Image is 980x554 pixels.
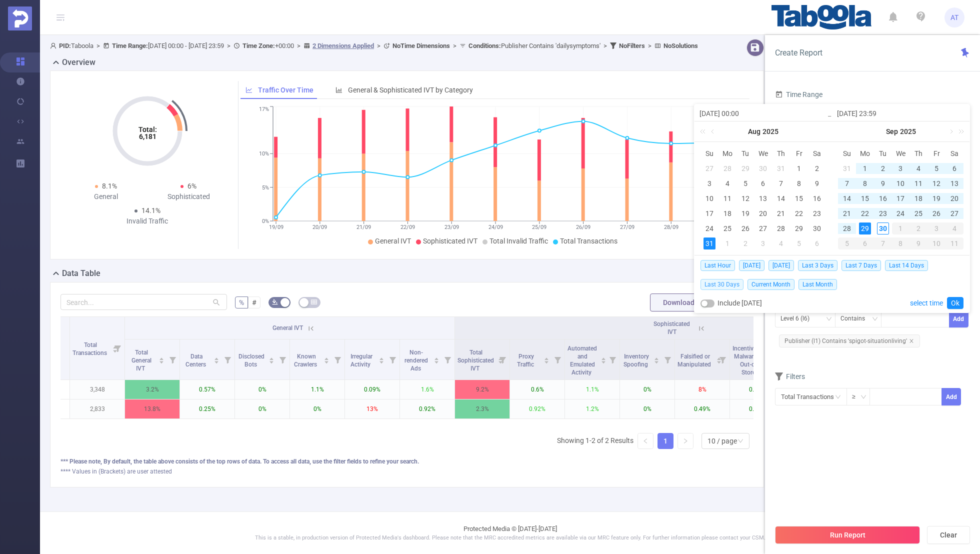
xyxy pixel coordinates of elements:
div: 3 [927,222,945,234]
div: 28 [721,162,733,174]
th: Mon [718,146,736,161]
td: September 6, 2025 [808,236,826,251]
div: 30 [757,162,769,174]
span: 14.1% [141,206,160,214]
div: 23 [811,207,823,219]
span: Su [700,149,718,158]
a: Aug [747,121,761,141]
div: 4 [775,237,787,249]
div: General [64,191,147,202]
input: Start date [699,107,827,119]
span: Su [838,149,856,158]
div: 21 [775,207,787,219]
span: General & Sophisticated IVT by Category [348,86,473,94]
td: August 8, 2025 [790,176,808,191]
i: icon: down [737,438,743,445]
b: No Time Dimensions [392,42,450,49]
button: Run Report [775,526,920,544]
span: Current Month [747,279,794,290]
span: Mo [718,149,736,158]
h2: Overview [62,56,95,68]
span: Sa [945,149,963,158]
td: September 21, 2025 [838,206,856,221]
div: 25 [912,207,924,219]
th: Wed [892,146,910,161]
div: 10 [894,177,906,189]
span: Last 14 Days [885,260,928,271]
td: August 12, 2025 [736,191,754,206]
td: September 1, 2025 [718,236,736,251]
div: 24 [894,207,906,219]
th: Sun [838,146,856,161]
td: August 21, 2025 [772,206,790,221]
span: Tu [874,149,892,158]
div: 11 [721,192,733,204]
td: October 4, 2025 [945,221,963,236]
div: 30 [811,222,823,234]
div: 11 [912,177,924,189]
div: 29 [739,162,751,174]
div: 24 [703,222,715,234]
span: Publisher (l1) Contains 'spigot-situationliving' [779,334,920,347]
td: August 27, 2025 [754,221,772,236]
div: 26 [739,222,751,234]
tspan: 23/09 [444,224,458,230]
div: 22 [859,207,871,219]
div: Level 6 (l6) [780,310,816,327]
td: July 30, 2025 [754,161,772,176]
div: 2 [909,222,927,234]
div: 13 [948,177,960,189]
td: August 9, 2025 [808,176,826,191]
td: August 29, 2025 [790,221,808,236]
td: September 19, 2025 [927,191,945,206]
td: July 28, 2025 [718,161,736,176]
td: August 10, 2025 [700,191,718,206]
span: General IVT [375,237,411,245]
div: 29 [859,222,871,234]
span: Publisher Contains 'dailysymptoms' [468,42,600,49]
img: Protected Media [8,6,32,30]
span: Last 7 Days [841,260,881,271]
div: 5 [793,237,805,249]
div: 27 [948,207,960,219]
div: 6 [856,237,874,249]
td: October 5, 2025 [838,236,856,251]
div: 19 [930,192,942,204]
td: September 22, 2025 [856,206,874,221]
td: September 1, 2025 [856,161,874,176]
td: August 7, 2025 [772,176,790,191]
div: 11 [945,237,963,249]
td: August 18, 2025 [718,206,736,221]
div: 29 [793,222,805,234]
th: Sat [945,146,963,161]
td: August 31, 2025 [700,236,718,251]
tspan: 25/09 [532,224,546,230]
div: 18 [912,192,924,204]
div: 31 [841,162,853,174]
td: September 3, 2025 [892,161,910,176]
span: Tu [736,149,754,158]
td: August 11, 2025 [718,191,736,206]
span: [DATE] [739,260,764,271]
button: Add [949,310,968,327]
td: September 16, 2025 [874,191,892,206]
td: October 8, 2025 [892,236,910,251]
td: September 28, 2025 [838,221,856,236]
i: icon: bar-chart [335,86,342,93]
span: Sa [808,149,826,158]
span: Total Invalid Traffic [489,237,548,245]
a: Next month (PageDown) [946,121,955,141]
th: Thu [909,146,927,161]
b: No Filters [619,42,645,49]
a: Next year (Control + right) [953,121,966,141]
h2: Data Table [62,267,100,279]
div: 2 [811,162,823,174]
tspan: 17% [259,106,269,113]
span: Traffic Over Time [258,86,313,94]
td: August 19, 2025 [736,206,754,221]
td: September 15, 2025 [856,191,874,206]
td: October 3, 2025 [927,221,945,236]
td: August 20, 2025 [754,206,772,221]
span: General IVT [272,324,303,331]
td: September 17, 2025 [892,191,910,206]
